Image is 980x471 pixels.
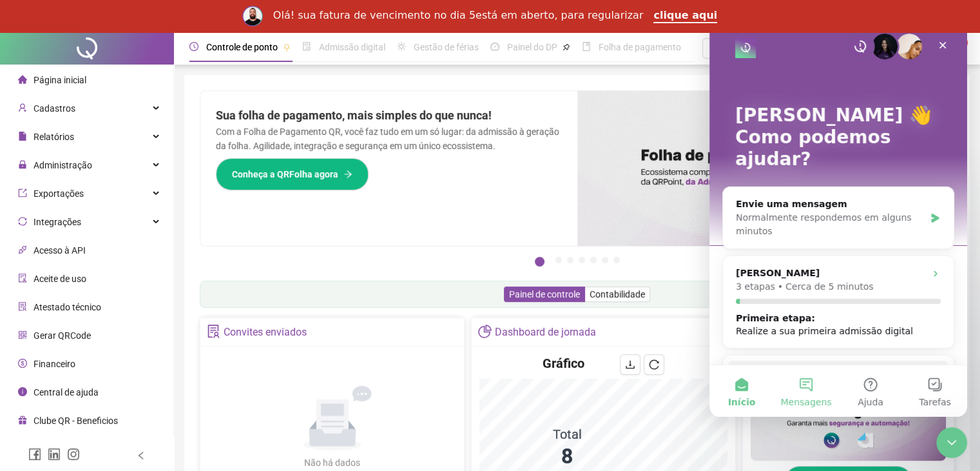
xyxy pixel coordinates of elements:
[18,330,27,339] span: qrcode
[273,456,392,470] div: Não há dados
[562,43,570,51] span: pushpin
[216,125,562,153] p: Com a Folha de Pagamento QR, você faz tudo em um só lugar: da admissão à geração da folha. Agilid...
[567,257,573,263] button: 3
[18,359,27,368] span: dollar
[936,427,967,458] iframe: Intercom live chat
[18,160,27,169] span: lock
[283,43,291,51] span: pushpin
[343,170,352,179] span: arrow-right
[189,42,198,51] span: clock-circle
[34,387,99,397] span: Central de ajuda
[18,132,27,141] span: file
[34,302,101,312] span: Atestado técnico
[18,416,27,425] span: gift
[599,42,681,52] span: Folha de pagamento
[625,359,635,370] span: download
[751,396,946,461] img: banner%2F02c71560-61a6-44d4-94b9-c8ab97240462.png
[613,257,620,263] button: 7
[34,274,86,284] span: Aceite de uso
[34,359,75,369] span: Financeiro
[507,42,557,52] span: Painel do DP
[34,188,84,199] span: Exportações
[67,448,80,461] span: instagram
[34,132,74,142] span: Relatórios
[34,160,92,170] span: Administração
[18,217,27,226] span: sync
[653,9,717,23] a: clique aqui
[48,448,61,461] span: linkedin
[18,387,27,396] span: info-circle
[18,302,27,311] span: solution
[137,451,146,460] span: left
[709,13,967,417] iframe: Intercom live chat
[18,75,27,84] span: home
[34,330,91,341] span: Gerar QRCode
[602,257,608,263] button: 6
[535,257,544,266] button: 1
[232,167,338,181] span: Conheça a QRFolha agora
[34,103,75,114] span: Cadastros
[216,106,562,125] h2: Sua folha de pagamento, mais simples do que nunca!
[18,274,27,283] span: audit
[490,42,499,51] span: dashboard
[397,42,406,51] span: sun
[207,325,220,338] span: solution
[582,42,591,51] span: book
[495,321,596,343] div: Dashboard de jornada
[579,257,585,263] button: 4
[555,257,562,263] button: 2
[34,217,81,227] span: Integrações
[18,103,27,112] span: user-add
[224,321,307,343] div: Convites enviados
[509,289,580,299] span: Painel de controle
[34,416,118,426] span: Clube QR - Beneficios
[273,9,644,22] div: Olá! sua fatura de vencimento no dia 5está em aberto, para regularizar
[206,42,278,52] span: Controle de ponto
[543,354,584,372] h4: Gráfico
[590,289,645,299] span: Contabilidade
[28,448,41,461] span: facebook
[649,359,659,370] span: reload
[34,245,86,256] span: Acesso à API
[18,245,27,254] span: api
[590,257,597,263] button: 5
[302,42,311,51] span: file-done
[577,91,954,246] img: banner%2F8d14a306-6205-4263-8e5b-06e9a85ad873.png
[242,6,263,26] img: Profile image for Rodolfo
[319,42,385,52] span: Admissão digital
[18,188,27,197] span: export
[216,158,369,190] button: Conheça a QRFolha agora
[478,325,492,338] span: pie-chart
[414,42,479,52] span: Gestão de férias
[34,75,86,85] span: Página inicial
